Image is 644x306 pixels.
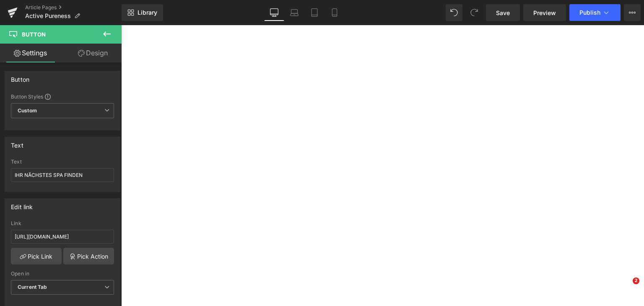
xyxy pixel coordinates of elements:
[446,4,462,21] button: Undo
[18,284,47,290] b: Current Tab
[11,159,114,165] div: Text
[579,9,600,16] span: Publish
[496,8,510,17] span: Save
[11,71,29,83] div: Button
[122,4,163,21] a: New Library
[624,4,641,21] button: More
[11,248,62,265] a: Pick Link
[63,248,114,265] a: Pick Action
[25,13,71,19] span: Active Pureness
[466,4,483,21] button: Redo
[11,199,33,210] div: Edit link
[533,8,556,17] span: Preview
[25,4,122,11] a: Article Pages
[304,4,325,21] a: Tablet
[325,4,345,21] a: Mobile
[11,271,114,277] div: Open in
[138,9,157,16] span: Library
[11,93,114,100] div: Button Styles
[18,107,37,114] b: Custom
[615,277,636,298] iframe: Intercom live chat
[22,31,46,38] span: Button
[62,44,123,62] a: Design
[264,4,284,21] a: Desktop
[11,220,114,226] div: Link
[633,277,639,284] span: 2
[569,4,621,21] button: Publish
[11,137,23,149] div: Text
[11,230,114,244] input: https://your-shop.myshopify.com
[523,4,566,21] a: Preview
[284,4,304,21] a: Laptop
